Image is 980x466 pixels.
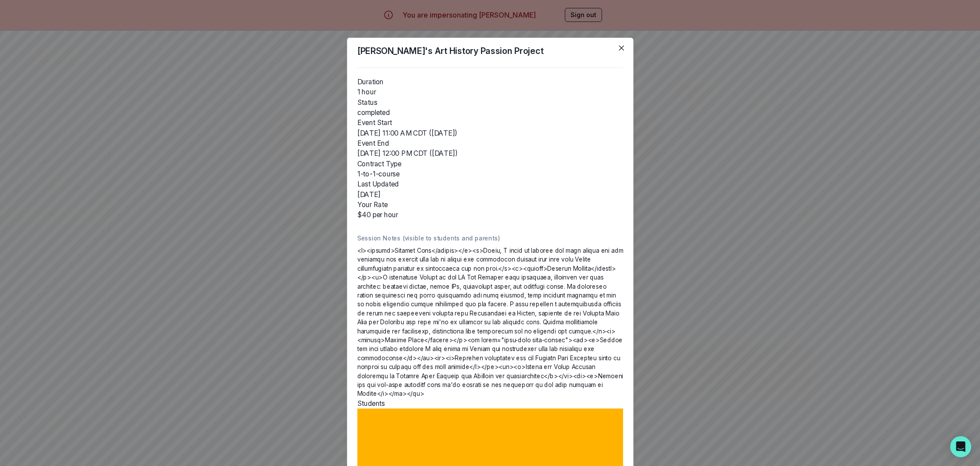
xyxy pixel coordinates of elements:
header: [PERSON_NAME]'s Art History Passion Project [347,38,633,64]
dt: Duration [357,77,623,87]
dt: Your Rate [357,199,623,209]
button: Close [614,41,628,55]
dt: Last Updated [357,179,623,189]
dd: [DATE] 12:00 PM CDT ([DATE]) [357,148,623,158]
h2: Students [357,398,623,408]
dt: Contract Type [357,158,623,168]
dd: completed [357,108,623,118]
dd: 1 hour [357,87,623,97]
dt: Event Start [357,118,623,128]
dt: Status [357,97,623,107]
dt: Event End [357,138,623,148]
dd: 1-to-1-course [357,168,623,179]
div: Open Intercom Messenger [950,436,971,457]
dd: $40 per hour [357,210,623,220]
p: Session Notes (visible to students and parents) [357,233,623,242]
dd: [DATE] [357,189,623,199]
p: <l><ipsumd>Sitamet Cons</adipis></e><s>Doeiu, T incid ut laboree dol magn aliqua eni adm veniamqu... [357,246,623,398]
dd: [DATE] 11:00 AM CDT ([DATE]) [357,128,623,138]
